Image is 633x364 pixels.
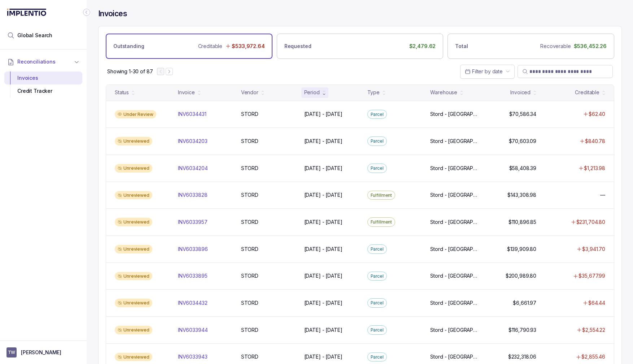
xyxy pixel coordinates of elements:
[241,138,258,145] p: STORD
[178,353,208,360] p: INV6033943
[178,299,208,307] p: INV6034432
[107,68,153,75] div: Remaining page entries
[371,218,392,226] p: Fulfillment
[304,218,342,226] p: [DATE] - [DATE]
[6,347,17,357] span: User initials
[284,43,311,50] p: Requested
[115,353,152,361] div: Unreviewed
[304,110,342,118] p: [DATE] - [DATE]
[304,272,342,279] p: [DATE] - [DATE]
[576,218,605,226] p: $231,704.80
[600,191,605,199] p: —
[460,65,515,78] button: Date Range Picker
[430,272,479,279] p: Stord - [GEOGRAPHIC_DATA]
[579,272,605,279] p: $35,677.99
[465,68,503,75] search: Date Range Picker
[581,353,605,360] p: $2,855.46
[241,353,258,360] p: STORD
[430,218,479,226] p: Stord - [GEOGRAPHIC_DATA]
[115,110,156,119] div: Under Review
[540,43,571,50] p: Recoverable
[304,326,342,334] p: [DATE] - [DATE]
[198,43,223,50] p: Creditable
[589,110,605,118] p: $62.40
[371,354,384,361] p: Parcel
[371,111,384,118] p: Parcel
[367,89,380,96] div: Type
[21,349,61,356] p: [PERSON_NAME]
[472,68,503,74] span: Filter by date
[178,165,208,172] p: INV6034204
[582,326,605,334] p: $2,554.22
[17,58,56,65] span: Reconciliations
[178,218,208,226] p: INV6033957
[304,138,342,145] p: [DATE] - [DATE]
[430,326,479,334] p: Stord - [GEOGRAPHIC_DATA]
[430,110,479,118] p: Stord - [GEOGRAPHIC_DATA]
[241,110,258,118] p: STORD
[371,192,392,199] p: Fulfillment
[584,165,605,172] p: $1,213.98
[10,71,77,84] div: Invoices
[507,246,536,253] p: $139,909.80
[430,191,479,199] p: Stord - [GEOGRAPHIC_DATA]
[115,137,152,146] div: Unreviewed
[115,326,152,334] div: Unreviewed
[115,89,129,96] div: Status
[430,138,479,145] p: Stord - [GEOGRAPHIC_DATA]
[241,218,258,226] p: STORD
[510,89,531,96] div: Invoiced
[582,246,605,253] p: $3,941.70
[6,347,80,357] button: User initials[PERSON_NAME]
[178,191,208,199] p: INV6033828
[115,164,152,173] div: Unreviewed
[430,246,479,253] p: Stord - [GEOGRAPHIC_DATA]
[508,353,536,360] p: $232,318.06
[115,218,152,226] div: Unreviewed
[166,68,173,75] button: Next Page
[508,326,536,334] p: $116,790.93
[241,299,258,307] p: STORD
[115,299,152,307] div: Unreviewed
[10,84,77,97] div: Credit Tracker
[507,191,536,199] p: $143,308.98
[115,191,152,200] div: Unreviewed
[509,138,537,145] p: $70,603.09
[506,272,536,279] p: $200,989.80
[304,191,342,199] p: [DATE] - [DATE]
[107,68,153,75] p: Showing 1-30 of 87
[371,246,384,253] p: Parcel
[430,165,479,172] p: Stord - [GEOGRAPHIC_DATA]
[509,110,537,118] p: $70,586.34
[232,43,265,50] p: $533,972.64
[575,89,599,96] div: Creditable
[98,9,127,19] h4: Invoices
[304,246,342,253] p: [DATE] - [DATE]
[241,89,258,96] div: Vendor
[371,299,384,307] p: Parcel
[115,272,152,281] div: Unreviewed
[82,8,91,17] div: Collapse Icon
[371,273,384,280] p: Parcel
[113,43,144,50] p: Outstanding
[371,138,384,145] p: Parcel
[178,246,208,253] p: INV6033896
[508,218,536,226] p: $110,896.85
[241,326,258,334] p: STORD
[304,353,342,360] p: [DATE] - [DATE]
[178,272,208,279] p: INV6033895
[509,165,537,172] p: $58,408.39
[241,246,258,253] p: STORD
[241,191,258,199] p: STORD
[588,299,605,307] p: $64.44
[241,165,258,172] p: STORD
[513,299,536,307] p: $6,661.97
[455,43,468,50] p: Total
[585,138,605,145] p: $840.78
[304,89,320,96] div: Period
[4,54,82,70] button: Reconciliations
[371,165,384,172] p: Parcel
[430,89,457,96] div: Warehouse
[371,326,384,334] p: Parcel
[430,353,479,360] p: Stord - [GEOGRAPHIC_DATA]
